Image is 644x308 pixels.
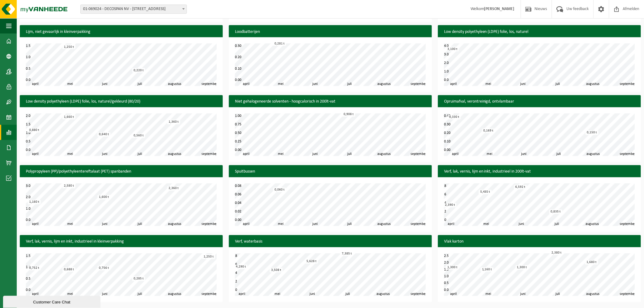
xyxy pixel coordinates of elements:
div: 0,908 t [342,112,355,117]
div: 3,100 t [446,47,459,51]
div: 0,220 t [132,68,145,73]
div: 4,290 t [234,265,247,269]
div: 1,250 t [202,255,215,259]
div: 0,835 t [549,210,562,214]
div: 1,300 t [516,265,529,270]
div: 1,600 t [97,195,110,200]
h3: Low density polyethyleen (LDPE) folie, los, naturel [438,25,641,39]
div: 2,580 t [62,184,75,188]
h3: Spuitbussen [229,165,432,179]
div: 6,592 t [514,185,527,190]
div: 1,680 t [585,260,598,265]
h3: Loodbatterijen [229,25,432,39]
div: 0,330 t [448,115,461,120]
h3: Polypropyleen (PP)/polyethyleentereftalaat (PET) spanbanden [20,165,223,179]
div: 0,285 t [132,277,145,281]
div: 2,390 t [443,203,457,208]
div: 0,560 t [132,134,145,138]
div: 5,435 t [479,190,492,194]
h3: Verf, lak, vernis, lijm en inkt, industrieel in 200lt-vat [438,165,641,179]
div: 1,300 t [446,265,459,270]
iframe: chat widget [3,295,102,308]
div: 0,880 t [28,128,41,133]
h3: Niet gehalogeneerde solventen - hoogcalorisch in 200lt-vat [229,95,432,109]
div: 1,250 t [62,45,75,49]
span: 01-069024 - DECOSPAN NV - 8930 MENEN, LAGEWEG 33 [80,5,187,14]
h3: Opruimafval, verontreinigd, ontvlambaar [438,95,641,109]
div: 0,150 t [586,131,599,135]
div: 1,360 t [167,120,180,124]
div: 1,160 t [28,200,41,205]
div: 0,169 t [482,129,495,133]
div: 2,360 t [167,186,180,191]
h3: Verf, lak, vernis, lijm en inkt, industrieel in kleinverpakking [20,235,223,249]
h3: Vlak karton [438,235,641,249]
div: 0,060 t [273,188,286,192]
h3: Low density polyethyleen (LDPE) folie, los, naturel/gekleurd (80/20) [20,95,223,109]
strong: [PERSON_NAME] [484,7,515,11]
div: 0,640 t [97,132,110,137]
h3: Lijm, niet gevaarlijk in kleinverpakking [20,25,223,39]
div: 2,380 t [550,251,563,255]
div: 3,508 t [270,268,283,273]
div: 0,756 t [97,266,110,271]
span: 01-069024 - DECOSPAN NV - 8930 MENEN, LAGEWEG 33 [81,5,187,13]
h3: Verf, waterbasis [229,235,432,249]
div: 5,628 t [305,259,318,264]
div: 0,281 t [273,41,286,46]
div: 1,660 t [62,115,75,120]
div: 0,688 t [62,268,75,272]
div: 1,160 t [481,268,494,272]
div: 0,752 t [28,266,41,271]
div: 7,385 t [340,252,353,256]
